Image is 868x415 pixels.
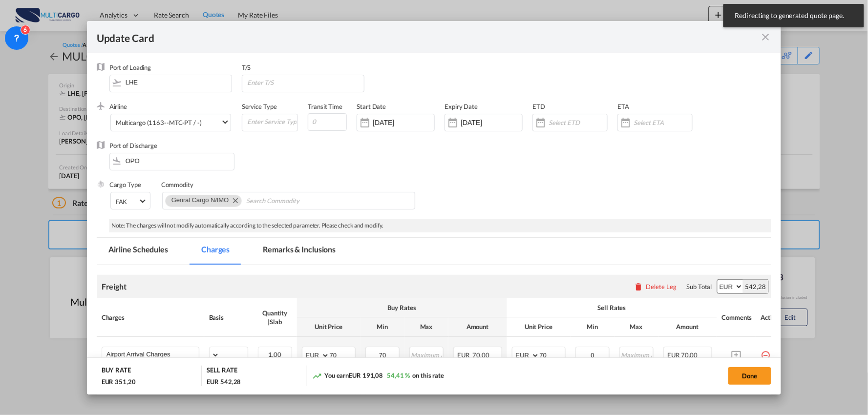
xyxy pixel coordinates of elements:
input: 70 [330,347,355,362]
md-input-container: Airport Arrival Charges [102,347,199,362]
label: Commodity [161,181,193,188]
div: Update Card [97,31,760,43]
input: Select ETD [549,119,607,126]
input: Enter Port of Loading [114,75,232,90]
label: Expiry Date [445,103,478,110]
input: Minimum Amount [576,347,609,362]
md-chips-wrap: Chips container. Use arrow keys to select chips. [162,192,415,209]
div: Genral Cargo N/IMO. Press delete to remove this chip. [171,195,231,205]
div: Sell Rates [512,303,712,312]
span: 1,00 [268,351,281,358]
label: Start Date [357,103,386,110]
div: EUR 542,28 [207,377,241,386]
input: Enter Port of Discharge [114,153,234,168]
input: Minimum Amount [366,347,399,362]
span: Redirecting to generated quote page. [732,11,855,21]
div: Charges [102,313,199,322]
input: Enter Service Type [246,114,298,129]
input: 0 [308,113,347,131]
span: 70,00 [472,351,489,359]
button: Remove Genral Cargo N/IMO [227,195,241,205]
div: Note: The charges will not modify automatically according to the selected parameter. Please check... [109,219,772,232]
div: You earn on this rate [312,371,444,381]
div: BUY RATE [102,366,131,377]
md-tab-item: Remarks & Inclusions [251,238,347,265]
div: Multicargo (1163--MTC-PT / -) [116,119,202,126]
div: Delete Leg [646,283,677,290]
span: Genral Cargo N/IMO [171,196,229,204]
th: Max [404,317,448,336]
input: Charge Name [106,347,199,362]
input: Start Date [373,119,434,126]
md-pagination-wrapper: Use the left and right arrow keys to navigate between tabs [97,238,358,265]
div: Sub Total [687,282,712,291]
label: Service Type [242,103,277,110]
div: 542,28 [743,280,768,293]
select: per_bl [210,347,219,363]
input: Maximum Amount [410,347,443,362]
label: Port of Loading [109,63,151,71]
div: Basis [209,313,248,322]
th: Amount [448,317,507,336]
th: Action [756,298,789,336]
span: 54,41 % [387,372,410,379]
th: Amount [658,317,717,336]
th: Min [571,317,614,336]
label: Cargo Type [109,181,141,188]
label: ETD [532,103,545,110]
input: Enter T/S [246,75,364,90]
input: Select ETA [634,119,692,126]
md-select: Select Cargo type: FAK [110,192,150,209]
label: Port of Discharge [109,142,157,149]
div: Quantity | Slab [258,309,292,326]
label: Transit Time [308,103,342,110]
div: Freight [102,281,127,292]
md-icon: icon-delete [634,282,644,291]
md-select: Select Airline: Multicargo (1163--MTC-PT / -) [110,114,231,131]
th: Unit Price [297,317,360,336]
md-tab-item: Charges [190,238,241,265]
md-icon: icon-close fg-AAA8AD m-0 pointer [760,31,771,43]
th: Unit Price [507,317,571,336]
button: Done [728,367,771,385]
th: Max [614,317,658,336]
span: EUR [668,351,680,359]
md-tab-item: Airline Schedules [97,238,180,265]
label: Airline [109,103,127,110]
label: ETA [617,103,629,110]
th: Comments [717,298,756,336]
span: EUR 191,08 [349,372,383,379]
img: cargo.png [97,180,105,188]
input: Expiry Date [461,119,522,126]
button: Delete Leg [634,283,677,290]
md-icon: icon-minus-circle-outline red-400-fg pt-7 [761,347,771,356]
th: Min [360,317,404,336]
span: EUR [458,351,471,359]
label: T/S [242,63,251,71]
span: 70,00 [681,351,698,359]
md-icon: icon-trending-up [312,371,322,381]
md-dialog: Update CardPort of ... [87,21,782,394]
input: Search Commodity [246,193,336,209]
div: EUR 351,20 [102,377,136,386]
div: FAK [116,198,127,206]
input: Maximum Amount [620,347,653,362]
input: 70 [540,347,565,362]
div: SELL RATE [207,366,237,377]
div: Buy Rates [302,303,502,312]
